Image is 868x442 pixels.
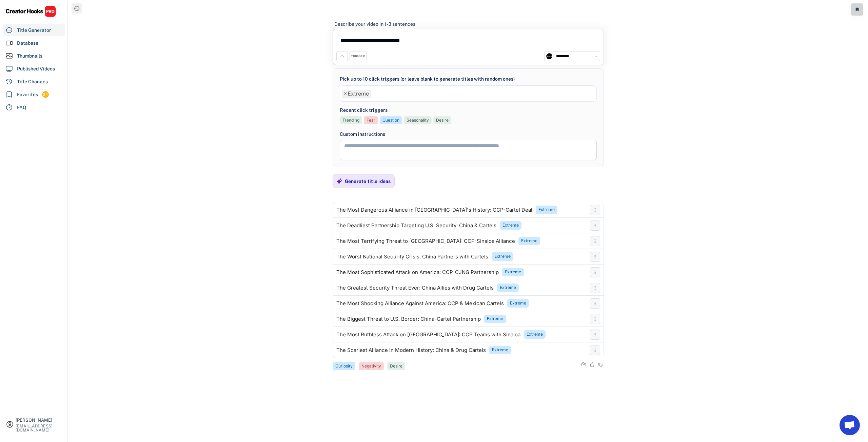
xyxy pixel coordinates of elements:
[336,348,486,353] div: The Scariest Alliance in Modern History: China & Drug Cartels
[390,363,402,369] div: Desire
[351,54,365,59] div: TRIGGER
[336,301,504,306] div: The Most Shocking Alliance Against America: CCP & Mexican Cartels
[342,90,371,98] li: Extreme
[340,131,597,138] div: Custom instructions
[17,78,48,85] div: Title Changes
[334,21,415,27] div: Describe your video in 1-3 sentences
[521,238,537,244] div: Extreme
[487,316,503,322] div: Extreme
[340,107,388,114] div: Recent click triggers
[335,363,353,369] div: Curiosity
[361,363,381,369] div: Negativity
[336,238,515,244] div: The Most Terrifying Threat to [GEOGRAPHIC_DATA]: CCP-Sinaloa Alliance
[436,118,449,123] div: Desire
[16,424,62,432] div: [EMAIL_ADDRESS][DOMAIN_NAME]
[367,118,375,123] div: Fear
[382,118,399,123] div: Question
[492,347,508,353] div: Extreme
[407,118,429,123] div: Seasonality
[17,52,42,60] div: Thumbnails
[510,300,526,306] div: Extreme
[336,285,494,291] div: The Greatest Security Threat Ever: China Allies with Drug Cartels
[546,53,552,59] img: channels4_profile.jpg
[840,415,860,435] a: Open chat
[17,40,38,47] div: Database
[340,76,515,83] div: Pick up to 10 click triggers (or leave blank to generate titles with random ones)
[342,118,359,123] div: Trending
[500,285,516,291] div: Extreme
[494,254,511,259] div: Extreme
[502,223,519,228] div: Extreme
[505,269,521,275] div: Extreme
[336,270,499,275] div: The Most Sophisticated Attack on America: CCP-CJNG Partnership
[17,27,51,34] div: Title Generator
[336,207,532,213] div: The Most Dangerous Alliance in [GEOGRAPHIC_DATA]'s History: CCP-Cartel Deal
[17,91,38,98] div: Favorites
[527,332,543,337] div: Extreme
[345,178,391,184] div: Generate title ideas
[17,65,55,72] div: Published Videos
[344,91,347,97] span: ×
[5,5,56,17] img: CHPRO%20Logo.svg
[336,332,520,337] div: The Most Ruthless Attack on [GEOGRAPHIC_DATA]: CCP Teams with Sinaloa
[42,92,49,98] div: 24
[336,254,488,259] div: The Worst National Security Crisis: China Partners with Cartels
[16,418,62,422] div: [PERSON_NAME]
[538,207,555,213] div: Extreme
[336,223,496,228] div: The Deadliest Partnership Targeting U.S. Security: China & Cartels
[336,316,481,322] div: The Biggest Threat to U.S. Border: China-Cartel Partnership
[17,104,26,111] div: FAQ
